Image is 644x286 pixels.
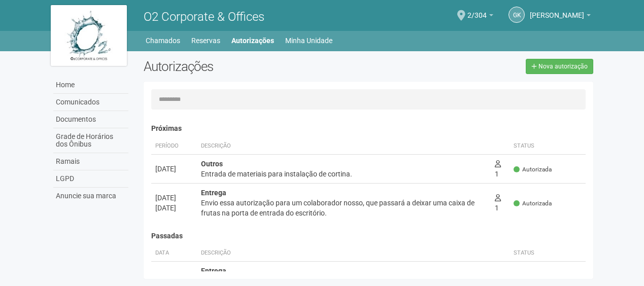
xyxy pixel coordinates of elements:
[191,33,220,48] a: Reservas
[201,267,226,275] strong: Entrega
[144,59,361,74] h2: Autorizações
[538,63,588,70] span: Nova autorização
[146,33,180,48] a: Chamados
[151,138,197,155] th: Período
[510,138,586,155] th: Status
[53,94,128,111] a: Comunicados
[151,125,586,132] h4: Próximas
[530,2,584,19] span: Gleice Kelly
[231,33,274,48] a: Autorizações
[53,111,128,128] a: Documentos
[467,13,493,21] a: 2/304
[201,189,226,197] strong: Entrega
[51,5,127,66] img: logo.jpg
[155,193,193,203] div: [DATE]
[53,128,128,153] a: Grade de Horários dos Ônibus
[201,169,487,179] div: Entrada de materiais para instalação de cortina.
[53,153,128,170] a: Ramais
[151,232,586,240] h4: Passadas
[495,194,501,212] span: 1
[514,199,552,208] span: Autorizada
[201,160,223,168] strong: Outros
[526,59,593,74] a: Nova autorização
[53,77,128,94] a: Home
[197,245,510,262] th: Descrição
[510,245,586,262] th: Status
[509,7,525,23] a: GK
[155,271,193,281] div: [DATE]
[201,198,487,218] div: Envio essa autorização para um colaborador nosso, que passará a deixar uma caixa de frutas na por...
[155,164,193,174] div: [DATE]
[53,188,128,204] a: Anuncie sua marca
[151,245,197,262] th: Data
[155,203,193,213] div: [DATE]
[285,33,332,48] a: Minha Unidade
[514,165,552,174] span: Autorizada
[197,138,491,155] th: Descrição
[53,170,128,188] a: LGPD
[144,10,264,24] span: O2 Corporate & Offices
[495,160,501,178] span: 1
[467,2,487,19] span: 2/304
[530,13,591,21] a: [PERSON_NAME]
